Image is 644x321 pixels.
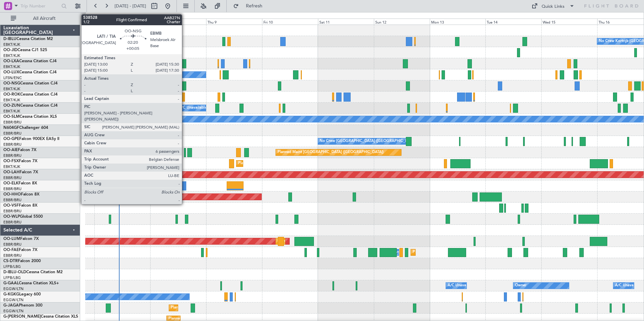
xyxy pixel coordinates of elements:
[150,19,206,25] div: Wed 8
[3,37,53,41] a: D-IBLUCessna Citation M2
[3,186,22,191] a: EBBR/BRU
[87,13,98,19] div: [DATE]
[528,1,578,11] button: Quick Links
[278,147,384,157] div: Planned Maint [GEOGRAPHIC_DATA] ([GEOGRAPHIC_DATA])
[3,48,47,52] a: OO-JIDCessna CJ1 525
[3,53,20,58] a: EBKT/KJK
[615,281,643,291] div: A/C Unavailable
[3,270,26,274] span: D-IBLU-OLD
[3,93,20,97] span: OO-ROK
[115,3,146,9] span: [DATE] - [DATE]
[3,220,22,225] a: EBBR/BRU
[3,248,19,252] span: OO-FAE
[238,158,317,169] div: Planned Maint Kortrijk-[GEOGRAPHIC_DATA]
[18,16,71,21] span: All Aircraft
[7,13,73,24] button: All Aircraft
[3,181,19,185] span: OO-ELK
[3,292,41,296] a: G-KGKGLegacy 600
[3,170,20,174] span: OO-LAH
[542,3,565,10] div: Quick Links
[3,292,19,296] span: G-KGKG
[3,70,57,74] a: OO-LUXCessna Citation CJ4
[3,64,20,69] a: EBKT/KJK
[3,209,22,214] a: EBBR/BRU
[413,247,472,257] div: Planned Maint Melsbroek Air Base
[3,159,19,163] span: OO-FSX
[3,242,22,247] a: EBBR/BRU
[3,153,22,158] a: EBBR/BRU
[3,86,20,92] a: EBKT/KJK
[3,275,21,280] a: LFPB/LBG
[3,237,20,241] span: OO-LUM
[318,19,374,25] div: Sat 11
[3,37,17,41] span: D-IBLU
[3,297,24,302] a: EGGW/LTN
[3,48,18,52] span: OO-JID
[3,315,41,319] span: G-[PERSON_NAME]
[3,192,39,197] a: OO-HHOFalcon 8X
[3,104,58,108] a: OO-ZUNCessna Citation CJ4
[3,270,63,274] a: D-IBLU-OLDCessna Citation M2
[3,170,38,174] a: OO-LAHFalcon 7X
[3,59,19,63] span: OO-LXA
[3,215,20,219] span: OO-WLP
[3,142,22,147] a: EBBR/BRU
[3,204,19,208] span: OO-VSF
[3,148,18,152] span: OO-AIE
[230,1,270,11] button: Refresh
[3,309,24,314] a: EGGW/LTN
[206,19,262,25] div: Thu 9
[3,137,59,141] a: OO-GPEFalcon 900EX EASy II
[3,192,21,197] span: OO-HHO
[448,281,476,291] div: A/C Unavailable
[240,4,268,8] span: Refresh
[430,19,486,25] div: Mon 13
[3,315,78,319] a: G-[PERSON_NAME]Cessna Citation XLS
[3,259,41,263] a: CS-DTRFalcon 2000
[3,304,42,308] a: G-JAGAPhenom 300
[3,126,19,130] span: N604GF
[3,181,37,185] a: OO-ELKFalcon 8X
[3,109,20,114] a: EBKT/KJK
[96,70,177,80] div: No Crew [PERSON_NAME] ([PERSON_NAME])
[3,81,20,85] span: OO-NSG
[21,1,59,11] input: Trip Number
[3,204,37,208] a: OO-VSFFalcon 8X
[3,175,22,180] a: EBBR/BRU
[3,59,57,63] a: OO-LXACessna Citation CJ4
[3,75,22,80] a: LFSN/ENC
[3,215,43,219] a: OO-WLPGlobal 5500
[3,281,59,285] a: G-GAALCessna Citation XLS+
[3,159,37,163] a: OO-FSXFalcon 7X
[262,19,318,25] div: Fri 10
[3,131,22,136] a: EBBR/BRU
[3,115,57,119] a: OO-SLMCessna Citation XLS
[3,70,19,74] span: OO-LUX
[320,136,432,146] div: No Crew [GEOGRAPHIC_DATA] ([GEOGRAPHIC_DATA] National)
[3,81,58,85] a: OO-NSGCessna Citation CJ4
[3,93,58,97] a: OO-ROKCessna Citation CJ4
[3,42,20,47] a: EBKT/KJK
[94,19,150,25] div: Tue 7
[3,137,19,141] span: OO-GPE
[3,148,36,152] a: OO-AIEFalcon 7X
[171,303,277,313] div: Planned Maint [GEOGRAPHIC_DATA] ([GEOGRAPHIC_DATA])
[541,19,597,25] div: Wed 15
[3,164,20,169] a: EBKT/KJK
[3,198,22,203] a: EBBR/BRU
[179,103,286,113] div: A/C Unavailable [GEOGRAPHIC_DATA]-[GEOGRAPHIC_DATA]
[3,304,19,308] span: G-JAGA
[3,286,24,291] a: EGGW/LTN
[3,98,20,103] a: EBKT/KJK
[374,19,430,25] div: Sun 12
[3,115,20,119] span: OO-SLM
[3,237,39,241] a: OO-LUMFalcon 7X
[3,248,37,252] a: OO-FAEFalcon 7X
[3,120,22,125] a: EBBR/BRU
[3,126,48,130] a: N604GFChallenger 604
[485,19,541,25] div: Tue 14
[3,104,20,108] span: OO-ZUN
[3,259,18,263] span: CS-DTR
[3,264,21,269] a: LFPB/LBG
[515,281,526,291] div: Owner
